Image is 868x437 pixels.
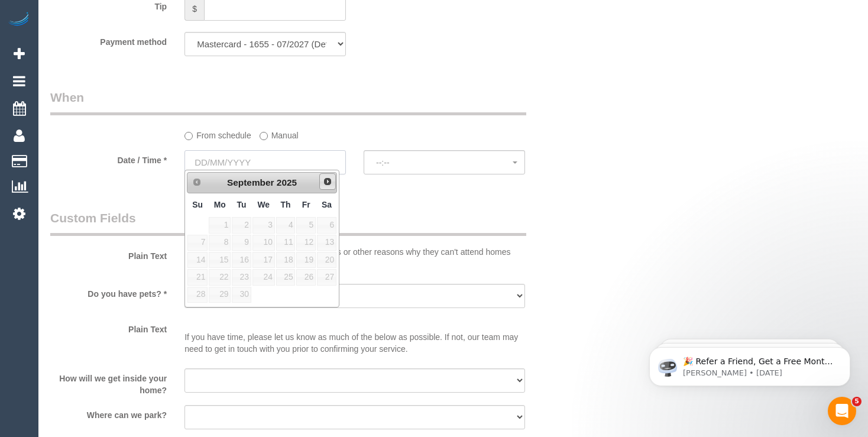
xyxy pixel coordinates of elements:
[852,397,861,406] span: 5
[7,12,31,28] img: Automaid Logo
[184,132,193,140] input: From schedule
[252,252,275,268] span: 17
[41,150,176,166] label: Date / Time *
[277,177,297,187] span: 2025
[41,368,176,396] label: How will we get inside your home?
[232,235,251,251] span: 9
[192,200,203,209] span: Sunday
[276,235,296,251] span: 11
[227,177,274,187] span: September
[184,125,251,141] label: From schedule
[376,158,513,167] span: --:--
[232,287,251,303] span: 30
[209,287,231,303] span: 29
[322,200,332,209] span: Saturday
[232,217,251,233] span: 2
[209,217,231,233] span: 1
[50,89,526,115] legend: When
[232,252,251,268] span: 16
[276,269,296,285] span: 25
[189,174,205,190] a: Prev
[257,200,270,209] span: Wednesday
[187,235,208,251] span: 7
[276,252,296,268] span: 18
[252,269,275,285] span: 24
[302,200,310,209] span: Friday
[260,132,268,140] input: Manual
[184,150,346,174] input: DD/MM/YYYY
[296,217,315,233] span: 5
[319,173,336,190] a: Next
[187,252,208,268] span: 14
[276,217,296,233] span: 4
[317,217,336,233] span: 6
[296,235,315,251] span: 12
[260,125,299,141] label: Manual
[281,200,291,209] span: Thursday
[209,269,231,285] span: 22
[252,235,275,251] span: 10
[296,252,315,268] span: 19
[631,322,868,405] iframe: Intercom notifications message
[296,269,315,285] span: 26
[192,177,202,187] span: Prev
[209,252,231,268] span: 15
[41,284,176,300] label: Do you have pets? *
[50,209,526,236] legend: Custom Fields
[187,269,208,285] span: 21
[828,397,856,425] iframe: Intercom live chat
[184,246,525,270] p: Some of our cleaning teams have allergies or other reasons why they can't attend homes withs pets.
[41,405,176,421] label: Where can we park?
[41,319,176,335] label: Plain Text
[232,269,251,285] span: 23
[187,287,208,303] span: 28
[214,200,226,209] span: Monday
[364,150,525,174] button: --:--
[41,246,176,262] label: Plain Text
[237,200,247,209] span: Tuesday
[184,319,525,355] p: If you have time, please let us know as much of the below as possible. If not, our team may need ...
[209,235,231,251] span: 8
[317,269,336,285] span: 27
[317,235,336,251] span: 13
[41,32,176,48] label: Payment method
[323,177,332,186] span: Next
[252,217,275,233] span: 3
[317,252,336,268] span: 20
